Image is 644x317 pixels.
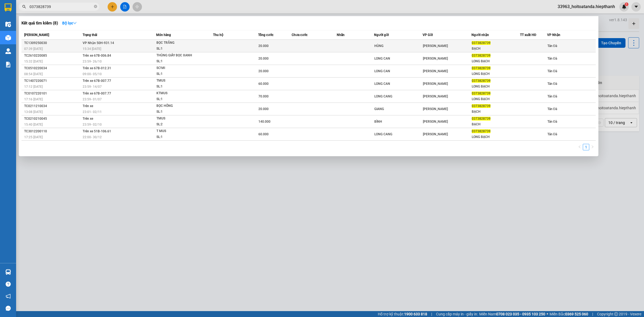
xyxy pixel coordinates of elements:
[423,107,448,111] span: [PERSON_NAME]
[72,4,130,13] b: [DOMAIN_NAME]
[6,306,11,311] span: message
[472,129,491,133] span: 0373828739
[6,282,11,287] span: question-circle
[83,66,111,70] span: Trên xe 67B-012.31
[83,129,111,133] span: Trên xe 51B-106.61
[24,123,43,126] span: 15:40 [DATE]
[83,85,102,89] span: 23:59 - 14/07
[589,144,596,150] button: right
[547,33,560,37] span: VP Nhận
[24,110,43,114] span: 13:08 [DATE]
[423,69,448,73] span: [PERSON_NAME]
[472,71,520,77] div: LONG BẠCH
[472,84,520,89] div: LONG BẠCH
[472,59,520,64] div: LONG BẠCH
[5,62,11,67] img: solution-icon
[83,123,102,126] span: 23:59 - 02/10
[28,38,130,89] h2: VP Nhận: [PERSON_NAME] ([PERSON_NAME])
[258,44,269,48] span: 20.000
[83,97,102,101] span: 23:59 - 01/07
[24,97,43,101] span: 17:16 [DATE]
[83,104,93,108] span: Trên xe
[156,46,197,52] div: SL: 1
[258,107,269,111] span: 20.000
[583,144,589,150] li: 1
[472,122,520,127] div: BẠCH
[374,81,422,87] div: LONG CAN
[24,65,81,71] div: TC0510220034
[24,53,81,59] div: TC2610220085
[547,69,557,73] span: Tản Đà
[156,96,197,102] div: SL: 1
[83,110,102,114] span: 23:01 - 02/11
[5,3,12,12] img: logo-vxr
[472,54,491,57] span: 0373828739
[471,33,489,37] span: Người nhận
[24,103,81,109] div: TC0211210034
[24,129,81,134] div: TC3012200110
[472,66,491,70] span: 0373828739
[472,92,491,95] span: 0373828739
[423,132,448,136] span: [PERSON_NAME]
[374,56,422,61] div: LONG CAN
[472,104,491,108] span: 0373828739
[94,5,97,8] span: close-circle
[156,134,197,140] div: SL: 1
[156,78,197,84] div: TMUS
[24,60,43,63] span: 15:32 [DATE]
[374,68,422,74] div: LONG CAN
[258,120,270,123] span: 140.000
[156,90,197,96] div: KTMUS
[423,44,448,48] span: [PERSON_NAME]
[83,33,97,37] span: Trạng thái
[24,135,43,139] span: 17:25 [DATE]
[591,145,594,148] span: right
[22,5,26,9] span: search
[337,33,345,37] span: Nhãn
[547,82,557,86] span: Tản Đà
[258,69,269,73] span: 20.000
[547,44,557,48] span: Tản Đà
[156,103,197,109] div: BỌC HỒNG
[73,21,77,25] span: down
[5,35,11,41] img: warehouse-icon
[62,21,77,25] strong: Bộ lọc
[472,117,491,121] span: 0373828739
[547,107,557,111] span: Tản Đà
[30,4,93,10] input: Tìm tên, số ĐT hoặc mã đơn
[83,54,111,57] span: Trên xe 67B-006.84
[213,33,223,37] span: Thu hộ
[258,132,269,136] span: 60.000
[374,119,422,125] div: BÌNH
[24,91,81,96] div: TC0107220101
[21,20,58,26] h3: Kết quả tìm kiếm ( 8 )
[156,59,197,64] div: SL: 1
[258,33,273,37] span: Tổng cước
[472,46,520,52] div: BẠCH
[156,116,197,122] div: TMUS
[589,144,596,150] li: Next Page
[83,72,102,76] span: 09:00 - 05/10
[17,4,61,37] b: Công Ty xe khách HIỆP THÀNH
[156,109,197,115] div: SL: 1
[374,106,422,112] div: GIANG
[547,120,557,123] span: Tản Đà
[24,72,43,76] span: 08:54 [DATE]
[258,94,269,98] span: 70.000
[156,33,171,37] span: Món hàng
[423,94,448,98] span: [PERSON_NAME]
[578,145,581,148] span: left
[156,40,197,46] div: BỌC TRẮNG
[472,109,520,115] div: BẠCH
[258,57,269,60] span: 20.000
[156,122,197,127] div: SL: 2
[547,57,557,60] span: Tản Đà
[423,120,448,123] span: [PERSON_NAME]
[472,134,520,140] div: LONG BẠCH
[547,132,557,136] span: Tản Đà
[472,41,491,45] span: 0373828739
[5,269,11,275] img: warehouse-icon
[156,84,197,90] div: SL: 1
[5,21,11,27] img: warehouse-icon
[83,79,111,83] span: Trên xe 67B-007.77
